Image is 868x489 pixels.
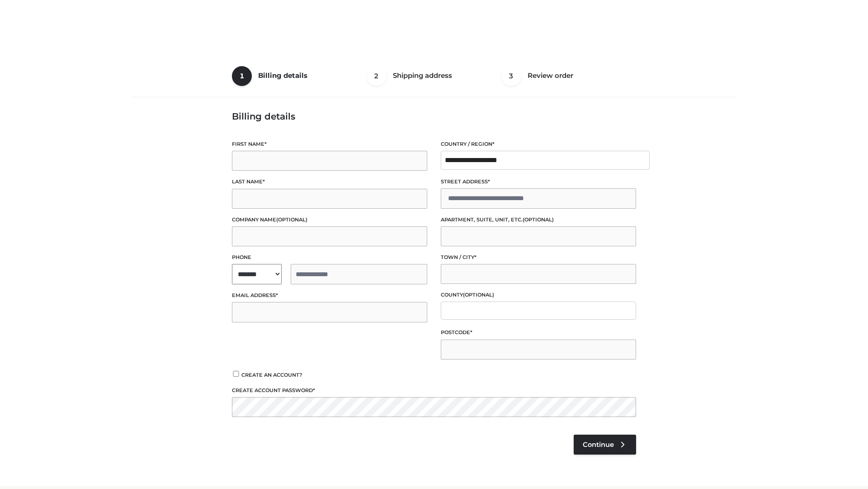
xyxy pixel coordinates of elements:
label: County [441,291,636,299]
span: 2 [367,66,387,86]
label: Apartment, suite, unit, etc. [441,216,636,224]
span: 3 [501,66,521,86]
span: (optional) [463,292,494,298]
label: Company name [232,216,427,224]
label: Town / City [441,253,636,262]
span: (optional) [276,216,307,223]
span: Create an account? [241,372,302,378]
label: Create account password [232,386,636,395]
input: Create an account? [232,371,240,377]
a: Continue [574,435,636,455]
span: Shipping address [393,71,452,80]
span: (optional) [523,216,554,223]
label: Email address [232,291,427,300]
label: Last name [232,177,427,186]
label: First name [232,140,427,149]
label: Phone [232,253,427,262]
h3: Billing details [232,111,636,122]
label: Street address [441,177,636,186]
span: Continue [583,441,614,449]
span: 1 [232,66,252,86]
label: Country / Region [441,140,636,149]
span: Review order [528,71,573,80]
span: Billing details [258,71,307,80]
label: Postcode [441,328,636,337]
